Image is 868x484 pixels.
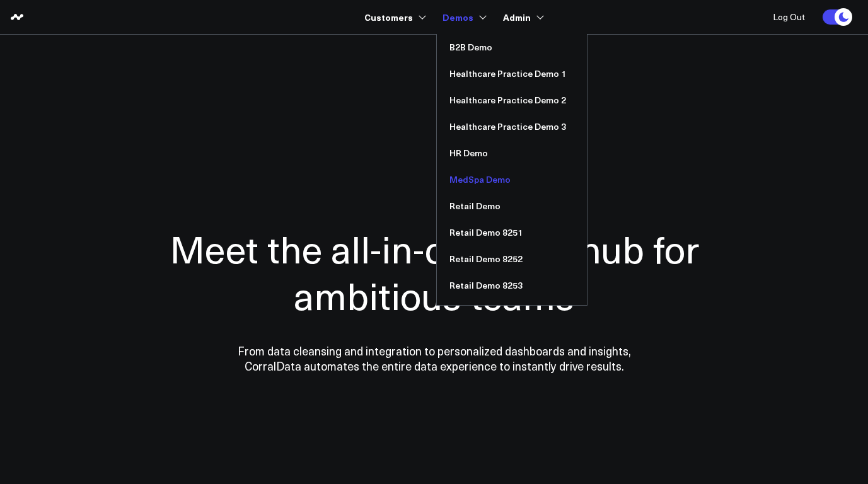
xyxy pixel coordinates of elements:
a: Retail Demo 8253 [437,272,587,299]
a: Demos [443,6,484,28]
a: Healthcare Practice Demo 2 [437,87,587,113]
a: B2B Demo [437,34,587,60]
a: Customers [364,6,424,28]
a: HR Demo [437,140,587,166]
a: Retail Demo 8252 [437,246,587,272]
h1: Meet the all-in-one data hub for ambitious teams [125,225,743,318]
a: Retail Demo 8251 [437,219,587,246]
p: From data cleansing and integration to personalized dashboards and insights, CorralData automates... [211,343,658,374]
a: MedSpa Demo [437,166,587,193]
a: Healthcare Practice Demo 3 [437,113,587,140]
a: Admin [503,6,541,28]
a: Healthcare Practice Demo 1 [437,60,587,87]
a: Retail Demo [437,193,587,219]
